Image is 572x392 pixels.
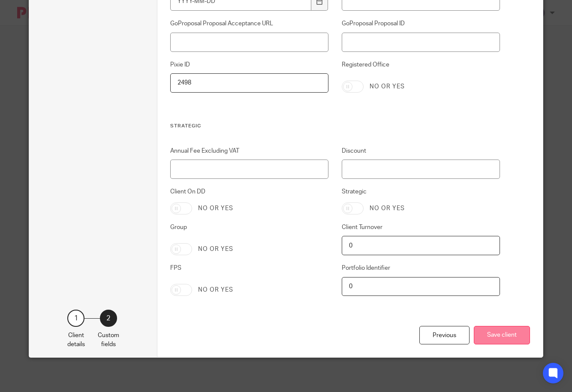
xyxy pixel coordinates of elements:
[342,19,500,28] label: GoProposal Proposal ID
[170,19,328,28] label: GoProposal Proposal Acceptance URL
[370,82,405,91] label: No or yes
[342,187,500,196] label: Strategic
[170,60,328,69] label: Pixie ID
[342,60,500,74] label: Registered Office
[198,204,233,213] label: No or yes
[474,326,530,344] button: Save client
[342,223,500,232] label: Client Turnover
[342,147,500,155] label: Discount
[100,310,117,327] div: 2
[198,286,233,294] label: No or yes
[98,331,119,349] p: Custom fields
[170,147,328,155] label: Annual Fee Excluding VAT
[170,187,328,196] label: Client On DD
[170,223,328,237] label: Group
[342,264,500,272] label: Portfolio Identifier
[67,310,84,327] div: 1
[419,326,470,344] div: Previous
[198,245,233,253] label: No or yes
[370,204,405,213] label: No or yes
[170,123,500,130] h3: Strategic
[67,331,85,349] p: Client details
[170,264,328,277] label: FPS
